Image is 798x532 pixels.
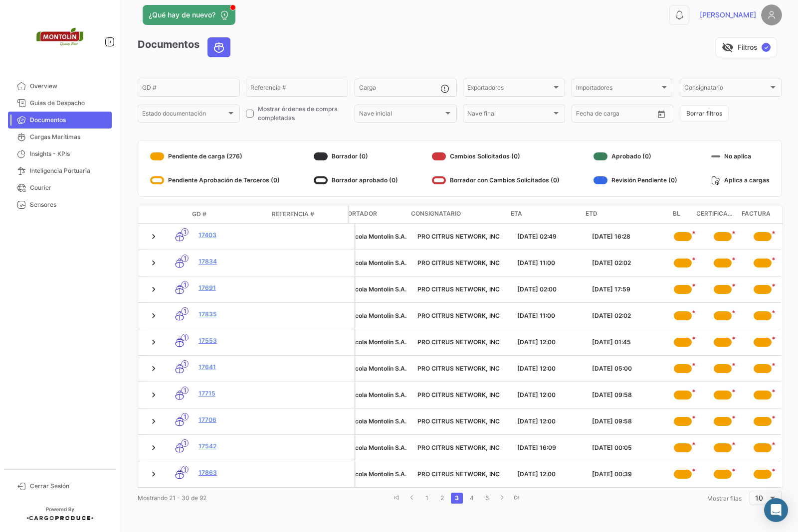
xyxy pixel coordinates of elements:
span: 1 [182,334,189,341]
a: Expand/Collapse Row [149,416,159,426]
span: PRO CITRUS NETWORK, INC [417,312,500,319]
span: PRO CITRUS NETWORK, INC [417,417,500,425]
div: Agrícola Montolín S.A. [343,311,409,320]
div: Cambios Solicitados (0) [432,148,560,164]
span: 1 [182,255,189,262]
div: [DATE] 12:00 [517,338,584,347]
div: Agrícola Montolín S.A. [343,285,409,294]
span: Certificado de origen [696,209,736,219]
span: PRO CITRUS NETWORK, INC [417,391,500,399]
a: Expand/Collapse Row [149,469,159,479]
div: [DATE] 12:00 [517,470,584,479]
div: [DATE] 12:00 [517,364,584,373]
div: Agrícola Montolín S.A. [343,232,409,241]
a: 1 [421,493,433,504]
a: 3 [451,493,463,504]
a: Sensores [8,196,112,213]
span: ETA [511,209,522,218]
span: ETD [586,209,598,218]
datatable-header-cell: Consignatario [407,205,507,223]
a: 4 [466,493,478,504]
h3: Documentos [138,37,233,57]
datatable-header-cell: Modo de Transporte [158,210,188,218]
span: Cargas Marítimas [30,133,108,141]
span: Estado documentación [142,112,226,119]
span: ¿Qué hay de nuevo? [149,10,215,20]
a: 17834 [199,257,270,266]
span: 1 [182,281,189,288]
a: Expand/Collapse Row [149,390,159,400]
button: Ocean [208,38,230,57]
a: Expand/Collapse Row [149,364,159,374]
div: Borrador con Cambios Solicitados (0) [432,172,560,188]
div: Agrícola Montolín S.A. [343,259,409,267]
li: page 5 [479,490,494,507]
div: [DATE] 02:49 [517,232,584,241]
span: PRO CITRUS NETWORK, INC [417,444,500,451]
span: Mostrar órdenes de compra completadas [258,105,348,123]
div: [DATE] 00:39 [592,470,659,479]
div: Abrir Intercom Messenger [764,498,788,522]
span: Insights - KPIs [30,149,108,158]
span: Consignatario [684,86,769,93]
span: BL [673,209,680,219]
datatable-header-cell: Certificado de origen [696,205,736,223]
div: Pendiente Aprobación de Terceros (0) [150,172,280,188]
a: Expand/Collapse Row [149,337,159,347]
span: PRO CITRUS NETWORK, INC [417,365,500,372]
a: 17553 [199,336,270,345]
a: Expand/Collapse Row [149,258,159,268]
img: 2d55ee68-5a11-4b18-9445-71bae2c6d5df.png [35,12,85,62]
span: Referencia # [272,210,314,219]
a: 5 [481,493,493,504]
div: [DATE] 12:00 [517,391,584,399]
span: Guias de Despacho [30,99,108,108]
a: 17542 [199,442,270,451]
datatable-header-cell: Exportador [332,205,407,223]
div: Borrador (0) [314,148,398,164]
input: Desde [576,112,594,119]
img: placeholder-user.png [761,4,782,25]
span: 1 [182,307,189,315]
span: Mostrar filas [707,495,742,502]
div: [DATE] 09:58 [592,391,659,399]
datatable-header-cell: ETA [507,205,582,223]
div: [DATE] 17:59 [592,285,659,294]
a: 2 [436,493,448,504]
button: visibility_offFiltros✓ [715,37,777,57]
a: Insights - KPIs [8,145,112,162]
span: Sensores [30,200,108,209]
input: Hasta [601,112,638,119]
a: Expand/Collapse Row [149,232,159,242]
a: 17403 [199,231,270,240]
span: 1 [182,387,189,394]
span: PRO CITRUS NETWORK, INC [417,233,500,240]
span: 1 [182,228,189,236]
div: [DATE] 11:00 [517,311,584,320]
div: Agrícola Montolín S.A. [343,443,409,452]
span: Documentos [30,116,108,125]
div: [DATE] 01:45 [592,338,659,347]
datatable-header-cell: ETD [582,205,656,223]
div: Agrícola Montolín S.A. [343,391,409,399]
span: Consignatario [411,209,461,218]
div: Aplica a cargas [711,172,770,188]
li: page 1 [419,490,434,507]
li: page 4 [464,490,479,507]
span: Nave final [467,112,552,119]
button: Borrar filtros [680,105,729,122]
a: Expand/Collapse Row [149,311,159,321]
div: [DATE] 16:09 [517,443,584,452]
div: [DATE] 02:00 [517,285,584,294]
span: GD # [192,210,206,219]
div: Aprobado (0) [594,148,677,164]
a: Expand/Collapse Row [149,443,159,453]
a: go to previous page [406,493,418,504]
a: Courier [8,179,112,196]
div: Pendiente de carga (276) [150,148,280,164]
div: [DATE] 00:05 [592,443,659,452]
span: Importadores [576,86,660,93]
li: page 2 [434,490,449,507]
div: Agrícola Montolín S.A. [343,338,409,347]
a: Overview [8,78,112,95]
